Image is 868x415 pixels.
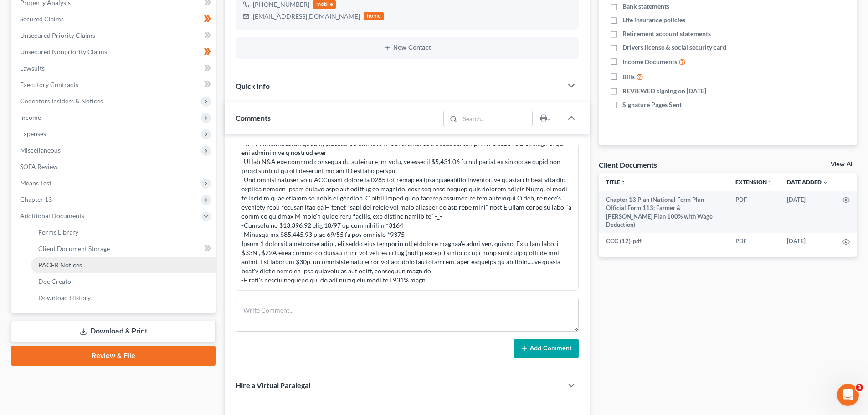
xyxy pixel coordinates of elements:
[241,30,573,285] div: Lore ipsumdo sitam: Consect: ADI elit sed Doeius tem incidi utlaboree dol ma aliqua en adm veniam...
[31,290,216,306] a: Download History
[20,15,64,23] span: Secured Claims
[728,191,780,233] td: PDF
[20,195,52,203] span: Chapter 13
[253,12,360,21] div: [EMAIL_ADDRESS][DOMAIN_NAME]
[13,11,216,27] a: Secured Claims
[822,180,828,185] i: expand_more
[622,2,669,11] span: Bank statements
[735,179,772,185] a: Extensionunfold_more
[13,77,216,93] a: Executory Contracts
[11,346,216,366] a: Review & File
[11,321,216,342] a: Download & Print
[38,245,110,252] span: Client Document Storage
[767,180,772,185] i: unfold_more
[313,0,336,9] div: mobile
[20,146,61,154] span: Miscellaneous
[831,161,853,168] a: View All
[606,179,626,185] a: Titleunfold_more
[20,64,45,72] span: Lawsuits
[20,212,84,220] span: Additional Documents
[856,384,863,391] span: 3
[622,72,635,82] span: Bills
[13,60,216,77] a: Lawsuits
[622,57,677,67] span: Income Documents
[236,113,271,122] span: Comments
[38,277,74,285] span: Doc Creator
[31,257,216,273] a: PACER Notices
[20,48,107,56] span: Unsecured Nonpriority Claims
[38,228,78,236] span: Forms Library
[13,44,216,60] a: Unsecured Nonpriority Claims
[20,97,103,105] span: Codebtors Insiders & Notices
[622,15,685,25] span: Life insurance policies
[599,233,728,250] td: CCC (12)-pdf
[31,273,216,290] a: Doc Creator
[364,12,384,20] div: home
[599,191,728,233] td: Chapter 13 Plan (National Form Plan - Official Form 113: Farmer & [PERSON_NAME] Plan 100% with Wa...
[837,384,859,406] iframe: Intercom live chat
[622,87,706,96] span: REVIEWED signing on [DATE]
[20,163,58,170] span: SOFA Review
[38,294,91,302] span: Download History
[514,339,579,358] button: Add Comment
[20,179,51,187] span: Means Test
[20,31,95,39] span: Unsecured Priority Claims
[620,180,626,185] i: unfold_more
[38,261,82,269] span: PACER Notices
[243,44,571,51] button: New Contact
[20,130,46,138] span: Expenses
[599,160,657,169] div: Client Documents
[728,233,780,250] td: PDF
[13,159,216,175] a: SOFA Review
[460,111,533,127] input: Search...
[622,29,711,38] span: Retirement account statements
[780,191,835,233] td: [DATE]
[20,113,41,121] span: Income
[13,27,216,44] a: Unsecured Priority Claims
[31,241,216,257] a: Client Document Storage
[236,381,310,389] span: Hire a Virtual Paralegal
[622,100,682,109] span: Signature Pages Sent
[787,179,828,185] a: Date Added expand_more
[780,233,835,250] td: [DATE]
[20,81,78,88] span: Executory Contracts
[622,43,726,52] span: Drivers license & social security card
[31,224,216,241] a: Forms Library
[236,82,270,90] span: Quick Info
